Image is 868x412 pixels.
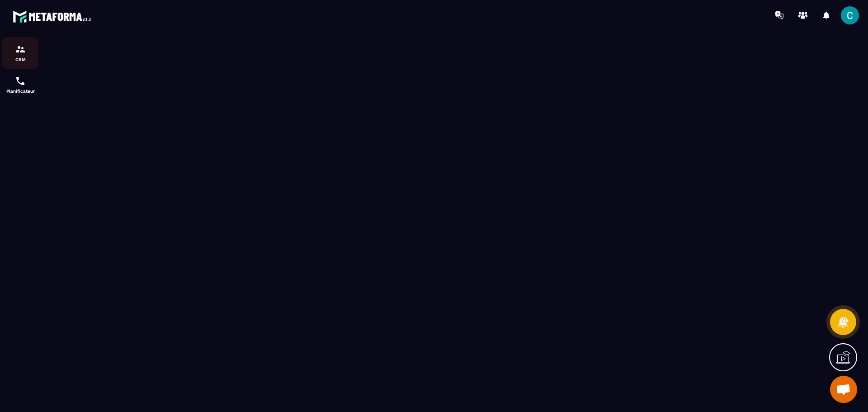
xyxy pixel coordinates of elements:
img: scheduler [15,76,26,86]
a: formationformationCRM [2,37,38,69]
p: Planificateur [2,89,38,94]
img: logo [13,8,94,25]
p: CRM [2,57,38,62]
div: Ouvrir le chat [830,376,857,403]
img: formation [15,44,26,55]
a: schedulerschedulerPlanificateur [2,69,38,100]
